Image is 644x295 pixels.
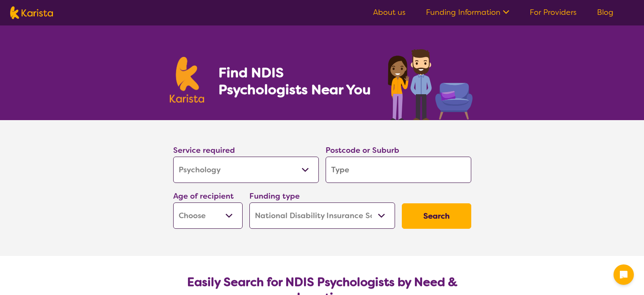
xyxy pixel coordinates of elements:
[10,6,53,19] img: Karista logo
[326,145,399,155] label: Postcode or Suburb
[218,64,375,98] h1: Find NDIS Psychologists Near You
[173,145,235,155] label: Service required
[170,57,205,103] img: Karista logo
[597,7,614,17] a: Blog
[373,7,406,17] a: About us
[385,46,475,120] img: psychology
[530,7,577,17] a: For Providers
[249,191,300,201] label: Funding type
[402,203,471,229] button: Search
[426,7,509,17] a: Funding Information
[173,191,234,201] label: Age of recipient
[326,157,471,183] input: Type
